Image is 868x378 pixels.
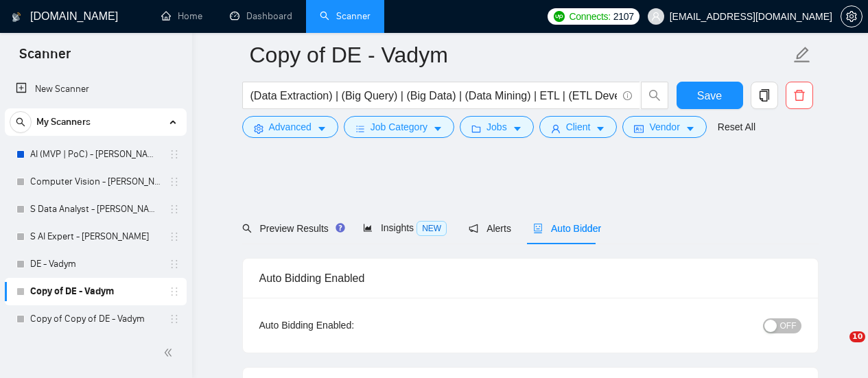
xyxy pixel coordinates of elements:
[460,116,534,138] button: folderJobscaret-down
[5,75,187,103] li: New Scanner
[677,82,743,109] button: Save
[613,9,634,24] span: 2107
[849,331,865,342] span: 10
[786,82,813,109] button: delete
[242,224,252,233] span: search
[786,89,812,102] span: delete
[259,259,801,298] div: Auto Bidding Enabled
[685,123,695,134] span: caret-down
[697,87,722,104] span: Save
[751,82,778,109] button: copy
[554,11,565,22] img: upwork-logo.png
[30,278,161,305] a: Copy of DE - Vadym
[169,204,180,215] span: holder
[363,223,373,233] span: area-chart
[513,123,522,134] span: caret-down
[371,119,427,134] span: Job Category
[569,9,610,24] span: Connects:
[471,123,481,134] span: folder
[269,119,312,134] span: Advanced
[539,116,618,138] button: userClientcaret-down
[642,89,668,102] span: search
[8,44,82,73] span: Scanner
[10,117,31,127] span: search
[533,224,543,233] span: robot
[344,116,454,138] button: barsJob Categorycaret-down
[250,87,617,104] input: Search Freelance Jobs...
[751,89,777,102] span: copy
[12,6,21,28] img: logo
[641,82,668,109] button: search
[30,223,161,250] a: S AI Expert - [PERSON_NAME]
[651,12,661,21] span: user
[417,221,447,236] span: NEW
[169,286,180,297] span: holder
[169,231,180,242] span: holder
[30,168,161,196] a: Computer Vision - [PERSON_NAME]
[780,318,797,333] span: OFF
[320,10,371,22] a: searchScanner
[793,46,811,64] span: edit
[433,123,443,134] span: caret-down
[718,119,755,134] a: Reset All
[533,223,601,234] span: Auto Bidder
[254,123,263,134] span: setting
[649,119,679,134] span: Vendor
[623,91,632,100] span: info-circle
[317,123,327,134] span: caret-down
[36,108,91,136] span: My Scanners
[169,259,180,270] span: holder
[469,224,478,233] span: notification
[230,10,292,22] a: dashboardDashboard
[163,346,177,359] span: double-left
[634,123,644,134] span: idcard
[259,318,440,333] div: Auto Bidding Enabled:
[161,10,202,22] a: homeHome
[30,141,161,168] a: AI (MVP | PoC) - [PERSON_NAME]
[169,314,180,324] span: holder
[363,222,447,233] span: Insights
[841,5,863,27] button: setting
[10,111,32,133] button: search
[242,223,341,234] span: Preview Results
[486,119,507,134] span: Jobs
[30,196,161,223] a: S Data Analyst - [PERSON_NAME]
[16,75,176,103] a: New Scanner
[169,176,180,187] span: holder
[622,116,706,138] button: idcardVendorcaret-down
[841,11,862,22] span: setting
[169,149,180,160] span: holder
[250,38,790,72] input: Scanner name...
[242,116,338,138] button: settingAdvancedcaret-down
[566,119,591,134] span: Client
[469,223,511,234] span: Alerts
[30,305,161,333] a: Copy of Copy of DE - Vadym
[334,222,347,234] div: Tooltip anchor
[821,331,854,364] iframe: Intercom live chat
[355,123,365,134] span: bars
[596,123,605,134] span: caret-down
[551,123,561,134] span: user
[841,11,863,22] a: setting
[30,250,161,278] a: DE - Vadym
